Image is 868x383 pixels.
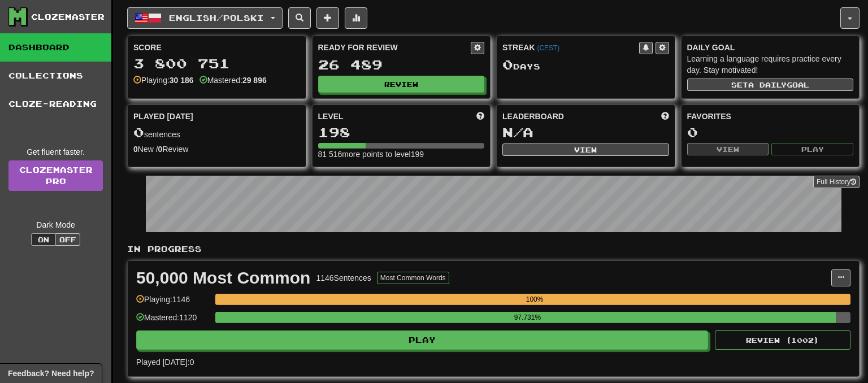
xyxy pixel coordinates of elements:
div: Dark Mode [8,219,103,230]
span: Leaderboard [502,111,564,122]
div: Favorites [687,111,854,122]
div: Ready for Review [318,42,471,53]
div: Streak [502,42,639,53]
button: Add sentence to collection [316,7,339,29]
span: 0 [502,56,513,72]
div: 97.731% [219,312,836,323]
span: Score more points to level up [476,111,484,122]
div: Daily Goal [687,42,854,53]
span: English / Polski [169,13,264,23]
div: New / Review [133,143,300,155]
strong: 0 [158,145,163,154]
a: ClozemasterPro [8,160,103,191]
div: 100% [219,294,850,305]
span: Played [DATE]: 0 [136,358,194,367]
div: Clozemaster [31,11,105,23]
span: Open feedback widget [8,368,94,379]
div: Mastered: 1120 [136,312,210,330]
span: 0 [133,124,144,140]
div: 26 489 [318,58,485,72]
button: More stats [345,7,367,29]
strong: 30 186 [170,76,194,85]
button: Review [318,76,485,93]
span: a daily [748,81,787,89]
a: (CEST) [537,44,559,52]
button: Full History [813,176,860,188]
button: Play [136,330,708,350]
div: Day s [502,58,669,72]
div: 198 [318,125,485,140]
div: Learning a language requires practice every day. Stay motivated! [687,53,854,76]
div: Mastered: [199,75,267,86]
button: View [687,143,769,155]
div: sentences [133,125,300,140]
div: Score [133,42,300,53]
div: Get fluent faster. [8,146,103,158]
button: View [502,143,669,156]
div: Playing: [133,75,194,86]
p: In Progress [127,243,860,255]
button: English/Polski [127,7,283,29]
button: Seta dailygoal [687,79,854,91]
div: 3 800 751 [133,56,300,71]
span: This week in points, UTC [661,111,669,122]
span: Played [DATE] [133,111,193,122]
button: Search sentences [288,7,311,29]
span: N/A [502,124,533,140]
button: Off [55,233,80,246]
div: Playing: 1146 [136,294,210,312]
div: 50,000 Most Common [136,269,310,286]
button: Review (1002) [715,330,850,350]
strong: 29 896 [242,76,267,85]
div: 1146 Sentences [316,272,371,284]
strong: 0 [133,145,138,154]
span: Level [318,111,344,122]
div: 0 [687,125,854,140]
div: 81 516 more points to level 199 [318,149,485,160]
button: Play [771,143,853,155]
button: On [31,233,56,246]
button: Most Common Words [377,272,449,284]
